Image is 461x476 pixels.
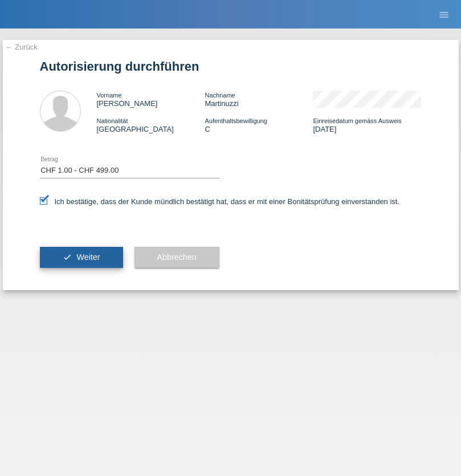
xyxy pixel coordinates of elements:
[205,92,235,99] span: Nachname
[134,247,219,268] button: Abbrechen
[97,92,122,99] span: Vorname
[97,91,205,108] div: [PERSON_NAME]
[40,247,123,268] button: check Weiter
[40,59,422,74] h1: Autorisierung durchführen
[433,11,455,18] a: menu
[438,9,450,21] i: menu
[205,116,313,133] div: C
[313,116,421,133] div: [DATE]
[97,117,128,124] span: Nationalität
[313,117,401,124] span: Einreisedatum gemäss Ausweis
[76,253,100,262] span: Weiter
[157,253,197,262] span: Abbrechen
[205,91,313,108] div: Martinuzzi
[97,116,205,133] div: [GEOGRAPHIC_DATA]
[6,43,38,51] a: ← Zurück
[205,117,267,124] span: Aufenthaltsbewilligung
[63,253,72,262] i: check
[40,197,400,206] label: Ich bestätige, dass der Kunde mündlich bestätigt hat, dass er mit einer Bonitätsprüfung einversta...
